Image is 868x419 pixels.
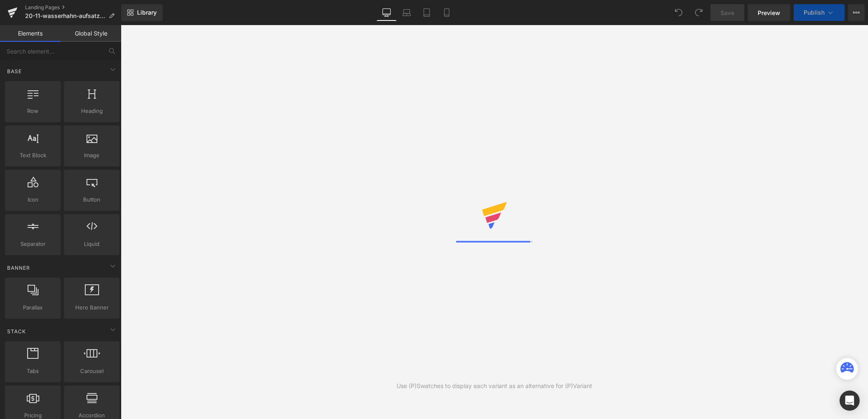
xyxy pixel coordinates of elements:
[377,4,397,21] a: Desktop
[66,151,117,160] span: Image
[397,381,592,391] div: Use (P)Swatches to display each variant as an alternative for (P)Variant
[6,264,31,272] span: Banner
[397,4,417,21] a: Laptop
[8,195,58,204] span: Icon
[748,4,790,21] a: Preview
[25,4,121,11] a: Landing Pages
[66,303,117,312] span: Hero Banner
[121,4,163,21] a: New Library
[8,107,58,115] span: Row
[670,4,687,21] button: Undo
[8,303,58,312] span: Parallax
[6,327,27,335] span: Stack
[437,4,457,21] a: Mobile
[794,4,845,21] button: Publish
[6,67,23,75] span: Base
[66,367,117,376] span: Carousel
[690,4,707,21] button: Redo
[66,240,117,248] span: Liquid
[720,8,734,17] span: Save
[61,25,121,42] a: Global Style
[848,4,865,21] button: More
[8,151,58,160] span: Text Block
[137,9,157,16] span: Library
[417,4,437,21] a: Tablet
[8,240,58,248] span: Separator
[8,367,58,376] span: Tabs
[758,8,780,17] span: Preview
[840,391,860,411] div: Open Intercom Messenger
[66,107,117,115] span: Heading
[25,13,105,19] span: 20-11-wasserhahn-aufsatz-v1-cro-desktop-short-clip-outbrain
[66,195,117,204] span: Button
[804,9,825,16] span: Publish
